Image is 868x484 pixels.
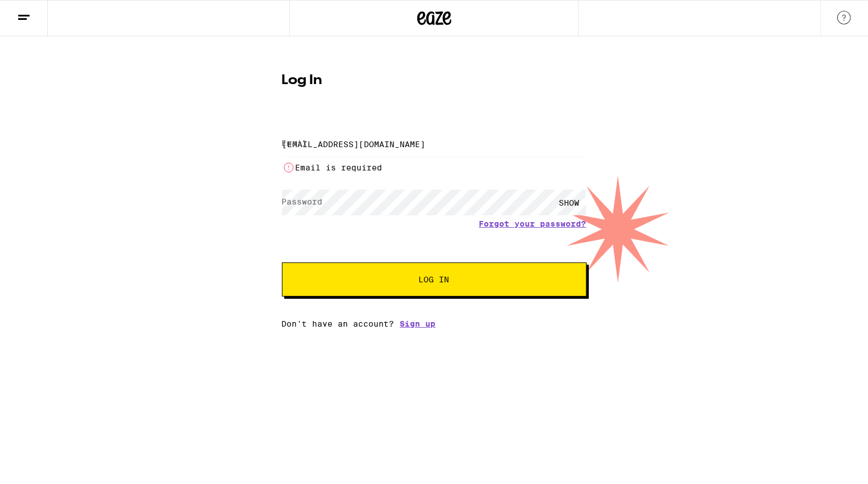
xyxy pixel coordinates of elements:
[7,8,82,17] span: Hi. Need any help?
[282,139,308,148] label: Email
[419,276,450,283] span: Log In
[479,219,587,228] a: Forgot your password?
[282,319,587,328] div: Don't have an account?
[282,197,323,206] label: Password
[282,161,587,174] li: Email is required
[282,131,587,157] input: Email
[553,190,587,215] div: SHOW
[282,74,587,87] h1: Log In
[400,319,436,328] a: Sign up
[282,262,587,297] button: Log In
